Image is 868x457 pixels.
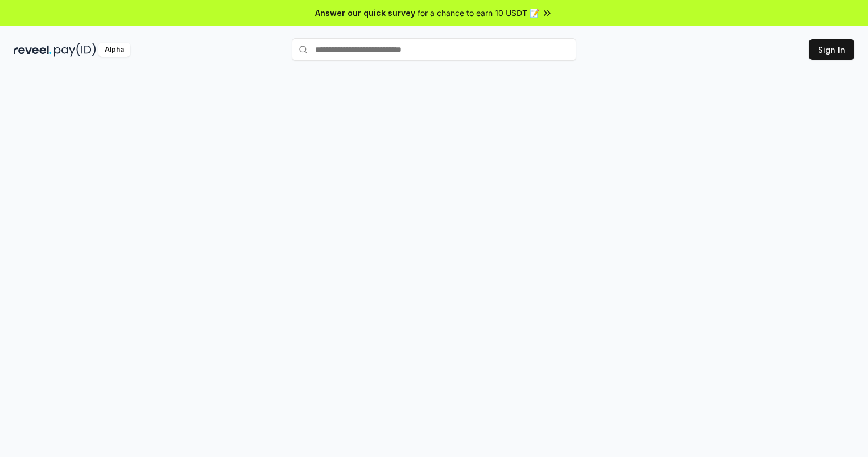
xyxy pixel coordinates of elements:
span: Answer our quick survey [315,7,415,19]
img: reveel_dark [14,43,52,57]
img: pay_id [54,43,96,57]
div: Alpha [98,43,130,57]
button: Sign In [809,39,854,60]
span: for a chance to earn 10 USDT 📝 [418,7,539,19]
